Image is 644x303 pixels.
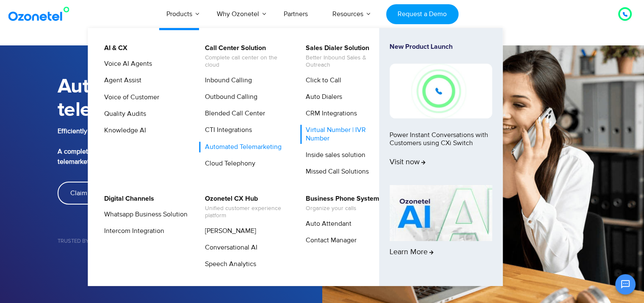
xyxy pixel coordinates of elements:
a: CRM Integrations [300,108,358,119]
a: Learn More [390,185,492,272]
a: Click to Call [300,75,343,86]
a: Outbound Calling [199,92,259,102]
a: Virtual Number | IVR Number [300,125,390,143]
a: Quality Audits [99,109,147,119]
a: AI & CX [99,43,129,53]
a: Inside sales solution [300,150,367,160]
a: Contact Manager [300,235,358,246]
span: Better Inbound Sales & Outreach [306,54,389,69]
a: Automated Telemarketing [199,142,283,152]
a: Auto Attendant [300,219,353,229]
a: Intercom Integration [99,226,166,236]
a: Missed Call Solutions [300,166,370,177]
a: Speech Analytics [199,259,257,269]
a: Voice of Customer [99,92,160,103]
a: Digital Channels [99,194,155,204]
span: Visit now [390,158,426,167]
a: Whatsapp Business Solution [99,209,189,220]
a: New Product LaunchPower Instant Conversations with Customers using CXi SwitchVisit now [390,43,492,182]
h1: Automated telemarketing software [58,75,322,122]
button: Open chat [615,274,636,295]
a: Blended Call Center [199,108,266,119]
a: [PERSON_NAME] [199,226,257,236]
span: Learn More [390,248,434,257]
img: AI [390,185,492,241]
span: Complete call center on the cloud [205,54,288,69]
a: Claim your 7-Day free trial now [58,182,174,205]
a: Business Phone SystemOrganize your calls [300,194,381,213]
span: Organize your calls [306,205,379,212]
a: Knowledge AI [99,125,147,136]
img: New-Project-17.png [390,64,492,118]
a: Sales Dialer SolutionBetter Inbound Sales & Outreach [300,43,390,70]
span: Unified customer experience platform [205,205,288,219]
a: Voice AI Agents [99,59,153,69]
a: Agent Assist [99,75,143,86]
b: Efficiently Maximize Your Outreach [58,127,238,166]
span: Claim your 7-Day free trial now [70,190,161,196]
a: Request a Demo [386,4,459,24]
a: Ozonetel CX HubUnified customer experience platform [199,194,290,221]
a: Conversational AI [199,242,259,253]
a: Inbound Calling [199,75,253,86]
a: Call Center SolutionComplete call center on the cloud [199,43,290,70]
a: Auto Dialers [300,92,343,102]
a: CTI Integrations [199,125,253,135]
a: Cloud Telephony [199,158,257,169]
